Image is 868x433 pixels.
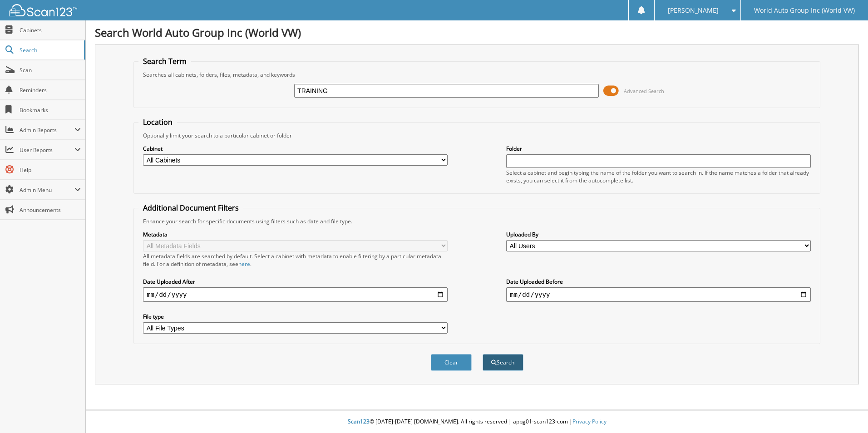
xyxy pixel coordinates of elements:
[9,4,77,16] img: scan123-logo-white.svg
[20,206,81,214] span: Announcements
[506,287,811,302] input: end
[138,117,177,127] legend: Location
[95,25,859,40] h1: Search World Auto Group Inc (World VW)
[143,313,448,320] label: File type
[572,418,607,425] a: Privacy Policy
[754,8,855,13] span: World Auto Group Inc (World VW)
[506,278,811,285] label: Date Uploaded Before
[238,260,250,268] a: here
[143,278,448,285] label: Date Uploaded After
[483,354,523,371] button: Search
[138,203,243,213] legend: Additional Document Filters
[138,56,191,66] legend: Search Term
[20,26,81,34] span: Cabinets
[20,106,81,114] span: Bookmarks
[143,287,448,302] input: start
[20,46,79,54] span: Search
[138,217,815,225] div: Enhance your search for specific documents using filters such as date and file type.
[624,88,664,94] span: Advanced Search
[143,252,448,268] div: All metadata fields are searched by default. Select a cabinet with metadata to enable filtering b...
[86,411,868,433] div: © [DATE]-[DATE] [DOMAIN_NAME]. All rights reserved | appg01-scan123-com |
[20,166,81,174] span: Help
[143,231,448,238] label: Metadata
[823,389,868,433] iframe: Chat Widget
[20,186,74,194] span: Admin Menu
[20,126,74,134] span: Admin Reports
[506,169,811,184] div: Select a cabinet and begin typing the name of the folder you want to search in. If the name match...
[348,418,370,425] span: Scan123
[431,354,472,371] button: Clear
[20,146,74,154] span: User Reports
[668,8,719,13] span: [PERSON_NAME]
[143,145,448,153] label: Cabinet
[506,145,811,153] label: Folder
[20,86,81,94] span: Reminders
[506,231,811,238] label: Uploaded By
[138,71,815,79] div: Searches all cabinets, folders, files, metadata, and keywords
[138,132,815,139] div: Optionally limit your search to a particular cabinet or folder
[20,66,81,74] span: Scan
